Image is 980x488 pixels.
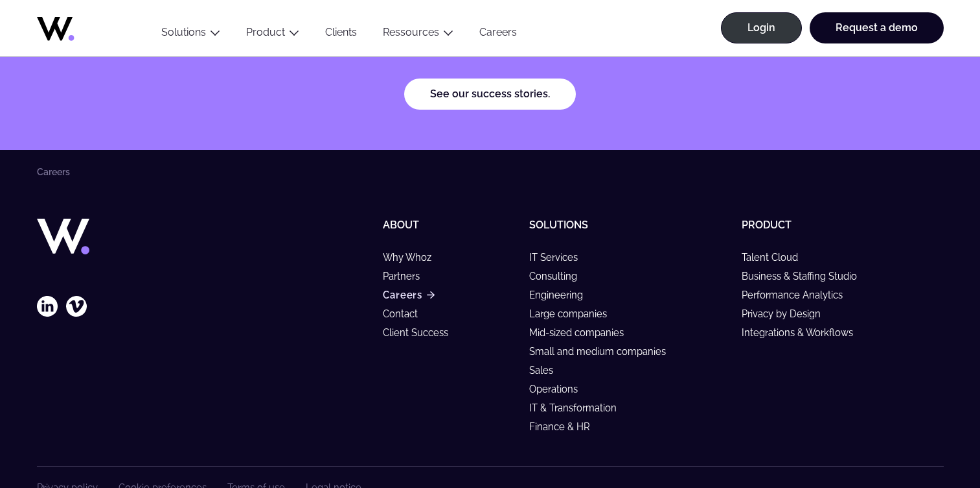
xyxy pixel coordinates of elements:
a: Careers [466,26,530,43]
iframe: Chatbot [895,402,962,470]
a: Sales [529,365,565,376]
a: Small and medium companies [529,346,678,357]
a: Careers [383,289,434,300]
nav: Breadcrumbs [37,167,944,177]
a: Consulting [529,271,589,282]
a: IT Services [529,252,589,263]
a: Operations [529,384,589,395]
li: Careers [37,167,70,177]
a: Business & Staffing Studio [742,271,869,282]
a: Talent Cloud [742,252,810,263]
a: Clients [312,26,370,43]
a: Finance & HR [529,421,602,432]
button: Solutions [148,26,233,43]
h5: About [383,219,518,231]
a: Why Whoz [383,252,443,263]
a: Large companies [529,308,619,319]
a: Engineering [529,289,595,300]
a: Request a demo [810,12,944,43]
a: Contact [383,308,429,319]
a: Client Success [383,327,460,338]
a: Ressources [383,26,439,38]
a: IT & Transformation [529,402,628,413]
a: Product [246,26,285,38]
a: Partners [383,271,431,282]
a: See our success stories. [404,79,576,110]
a: Product [742,219,792,231]
a: Mid-sized companies [529,327,635,338]
a: Integrations & Workflows [742,327,865,338]
button: Product [233,26,312,43]
a: Privacy by Design [742,308,832,319]
a: Login [721,12,802,43]
button: Ressources [370,26,466,43]
h5: Solutions [529,219,731,231]
a: Performance Analytics [742,289,854,300]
